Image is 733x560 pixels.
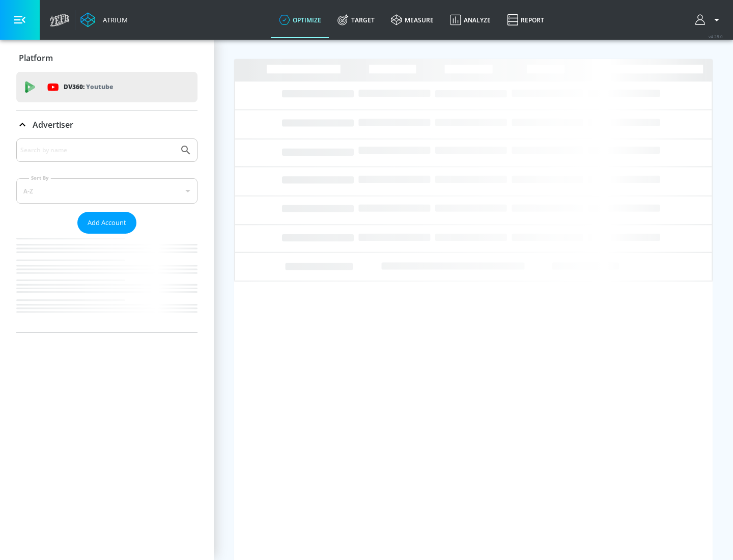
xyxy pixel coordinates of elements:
div: Advertiser [16,110,198,139]
a: Analyze [442,2,499,38]
div: DV360: Youtube [16,72,198,102]
span: Add Account [88,217,126,229]
div: Atrium [99,15,128,24]
input: Search by name [20,144,175,157]
a: Atrium [80,12,128,27]
a: measure [383,2,442,38]
p: DV360: [64,81,113,93]
label: Sort By [29,175,51,181]
div: Advertiser [16,138,198,332]
p: Platform [19,52,53,64]
p: Advertiser [33,119,73,130]
a: Report [499,2,552,38]
button: Add Account [77,212,136,234]
nav: list of Advertiser [16,234,198,332]
a: optimize [271,2,329,38]
span: v 4.28.0 [709,34,723,39]
div: A-Z [16,178,198,204]
p: Youtube [86,81,113,92]
a: Target [329,2,383,38]
div: Platform [16,44,198,72]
